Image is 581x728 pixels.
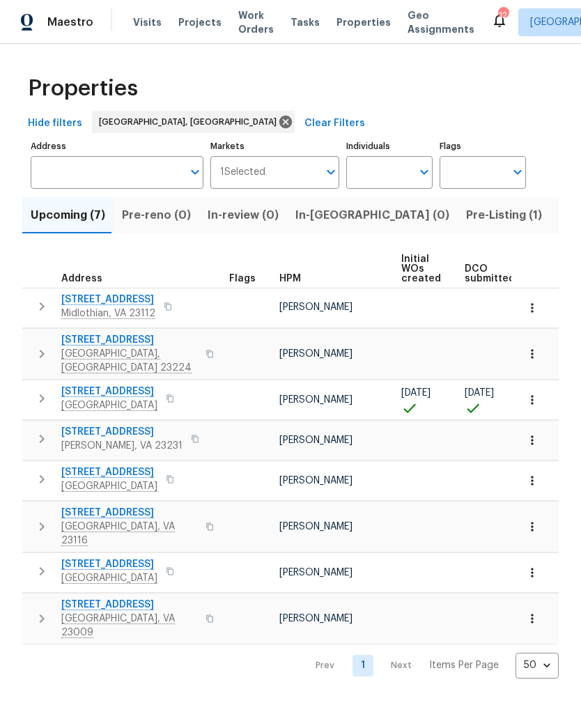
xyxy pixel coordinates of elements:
[279,302,353,312] span: [PERSON_NAME]
[61,439,183,453] span: [PERSON_NAME], VA 23231
[229,274,256,284] span: Flags
[279,476,353,486] span: [PERSON_NAME]
[122,206,191,225] span: Pre-reno (0)
[321,162,341,182] button: Open
[61,425,183,439] span: [STREET_ADDRESS]
[498,8,508,22] div: 12
[465,264,515,284] span: DCO submitted
[302,653,559,679] nav: Pagination Navigation
[47,15,93,29] span: Maestro
[299,111,371,137] button: Clear Filters
[133,15,162,29] span: Visits
[401,388,431,398] span: [DATE]
[185,162,205,182] button: Open
[238,8,274,36] span: Work Orders
[408,8,474,36] span: Geo Assignments
[279,614,353,624] span: [PERSON_NAME]
[304,115,365,132] span: Clear Filters
[28,115,82,132] span: Hide filters
[61,274,102,284] span: Address
[415,162,434,182] button: Open
[99,115,282,129] span: [GEOGRAPHIC_DATA], [GEOGRAPHIC_DATA]
[401,254,441,284] span: Initial WOs created
[279,435,353,445] span: [PERSON_NAME]
[279,522,353,532] span: [PERSON_NAME]
[31,142,203,150] label: Address
[279,568,353,578] span: [PERSON_NAME]
[290,17,320,27] span: Tasks
[178,15,222,29] span: Projects
[279,274,301,284] span: HPM
[208,206,279,225] span: In-review (0)
[465,388,494,398] span: [DATE]
[295,206,449,225] span: In-[GEOGRAPHIC_DATA] (0)
[466,206,542,225] span: Pre-Listing (1)
[508,162,527,182] button: Open
[92,111,295,133] div: [GEOGRAPHIC_DATA], [GEOGRAPHIC_DATA]
[353,655,373,676] a: Goto page 1
[440,142,526,150] label: Flags
[31,206,105,225] span: Upcoming (7)
[429,658,499,672] p: Items Per Page
[279,349,353,359] span: [PERSON_NAME]
[279,395,353,405] span: [PERSON_NAME]
[220,166,265,178] span: 1 Selected
[336,15,391,29] span: Properties
[210,142,340,150] label: Markets
[28,82,138,95] span: Properties
[22,111,88,137] button: Hide filters
[516,647,559,683] div: 50
[346,142,433,150] label: Individuals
